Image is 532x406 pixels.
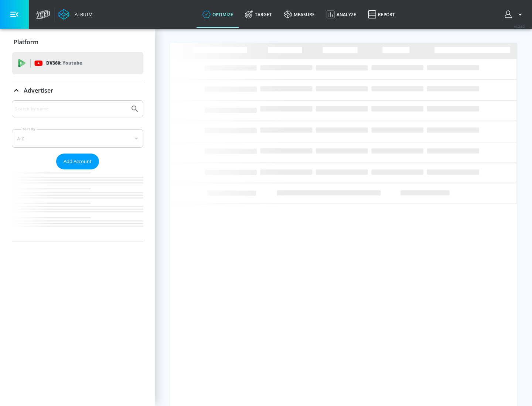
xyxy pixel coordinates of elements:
div: Advertiser [12,100,143,241]
div: DV360: Youtube [12,52,143,74]
p: Platform [14,38,38,46]
a: Analyze [321,1,362,28]
p: Youtube [62,59,82,67]
p: Advertiser [24,86,53,94]
span: Add Account [64,157,92,166]
a: optimize [197,1,239,28]
a: Target [239,1,278,28]
span: v 4.24.0 [514,24,525,28]
a: measure [278,1,321,28]
input: Search by name [15,104,127,114]
a: Atrium [58,9,93,20]
button: Add Account [56,154,99,169]
div: Platform [12,32,143,52]
label: Sort By [21,127,37,131]
div: A-Z [12,129,143,148]
div: Advertiser [12,80,143,101]
a: Report [362,1,401,28]
div: Atrium [72,11,93,18]
nav: list of Advertiser [12,169,143,241]
p: DV360: [46,59,82,67]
